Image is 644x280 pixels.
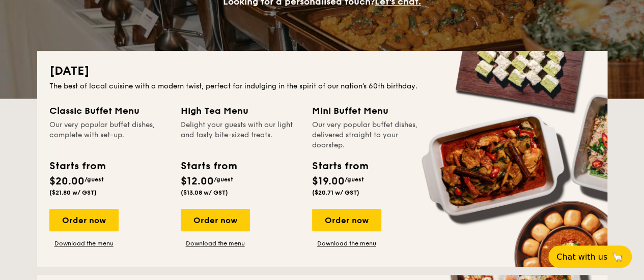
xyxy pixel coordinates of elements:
div: Order now [49,209,119,231]
span: $12.00 [181,175,214,188]
a: Download the menu [312,239,381,247]
span: $20.00 [49,175,85,188]
span: /guest [214,176,233,183]
span: ($21.80 w/ GST) [49,189,97,196]
span: Chat with us [556,252,607,262]
a: Download the menu [49,239,119,247]
div: Order now [181,209,250,231]
div: Starts from [312,159,368,174]
div: Starts from [181,159,236,174]
div: Classic Buffet Menu [49,104,169,118]
span: /guest [85,176,104,183]
a: Download the menu [181,239,250,247]
button: Chat with us🦙 [548,245,632,268]
div: Delight your guests with our light and tasty bite-sized treats. [181,120,300,150]
span: ($20.71 w/ GST) [312,189,359,196]
div: Our very popular buffet dishes, delivered straight to your doorstep. [312,120,431,150]
div: The best of local cuisine with a modern twist, perfect for indulging in the spirit of our nation’... [49,81,595,91]
span: $19.00 [312,175,345,188]
div: Order now [312,209,381,231]
span: /guest [345,176,364,183]
span: 🦙 [611,251,624,263]
div: Starts from [49,159,105,174]
div: High Tea Menu [181,104,300,118]
h2: [DATE] [49,63,595,79]
div: Mini Buffet Menu [312,104,431,118]
span: ($13.08 w/ GST) [181,189,228,196]
div: Our very popular buffet dishes, complete with set-up. [49,120,169,150]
